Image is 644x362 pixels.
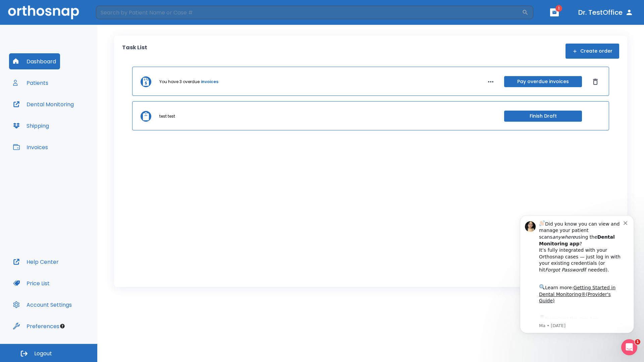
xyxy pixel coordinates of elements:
[635,339,640,345] span: 1
[9,297,76,313] button: Account Settings
[9,318,63,334] button: Preferences
[621,339,637,355] iframe: Intercom live chat
[9,118,53,134] button: Shipping
[96,6,522,19] input: Search by Patient Name or Case #
[159,79,200,85] p: You have 3 overdue
[590,76,601,87] button: Dismiss
[504,111,582,122] button: Finish Draft
[122,44,147,59] p: Task List
[34,350,52,357] span: Logout
[9,275,54,291] button: Price List
[9,75,52,91] button: Patients
[504,76,582,87] button: Pay overdue invoices
[566,44,619,59] button: Create order
[9,254,63,270] button: Help Center
[9,53,60,69] button: Dashboard
[59,323,65,329] div: Tooltip anchor
[159,113,175,119] p: test test
[201,79,218,85] a: invoices
[510,207,644,359] iframe: Intercom notifications message
[576,6,636,18] button: Dr. TestOffice
[8,5,79,19] img: Orthosnap
[9,96,78,112] button: Dental Monitoring
[555,5,562,12] span: 1
[9,139,52,155] button: Invoices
